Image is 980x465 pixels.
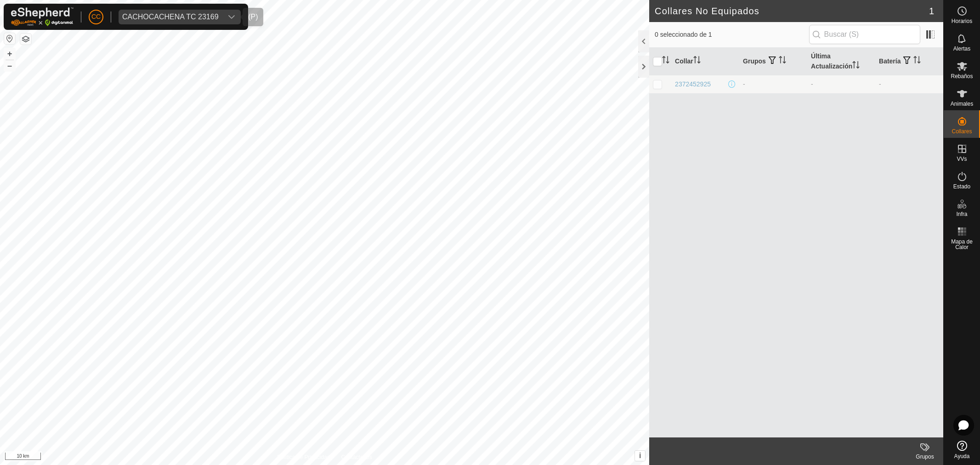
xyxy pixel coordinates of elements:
p-sorticon: Activar para ordenar [693,57,701,65]
th: Grupos [739,48,807,75]
span: 1 [929,4,934,18]
span: Mapa de Calor [946,239,978,250]
td: - [739,75,807,93]
p-sorticon: Activar para ordenar [662,57,669,65]
a: Contáctenos [341,453,372,461]
span: Collares [952,129,972,134]
span: - [811,80,813,88]
a: Ayuda [944,437,980,463]
div: dropdown trigger [222,10,241,24]
th: Última Actualización [807,48,875,75]
span: CACHOCACHENA TC 23169 [119,10,222,24]
p-sorticon: Activar para ordenar [913,57,921,65]
h2: Collares No Equipados [655,6,929,17]
span: Rebaños [951,74,973,79]
div: 2372452925 [675,79,711,89]
span: CC [91,12,101,22]
button: + [4,48,15,59]
span: 0 seleccionado de 1 [655,30,809,40]
span: Horarios [952,18,972,24]
span: Alertas [953,46,970,51]
th: Collar [671,48,739,75]
button: – [4,60,15,71]
img: Logo Gallagher [11,7,74,26]
p-sorticon: Activar para ordenar [852,62,860,70]
div: Grupos [906,453,943,461]
span: Estado [953,184,970,189]
span: Infra [956,211,967,217]
div: CACHOCACHENA TC 23169 [122,13,219,21]
a: Política de Privacidad [277,453,330,461]
button: i [635,451,645,461]
span: Ayuda [954,454,970,459]
input: Buscar (S) [809,25,920,44]
button: Capas del Mapa [20,34,31,45]
button: Restablecer Mapa [4,33,15,44]
th: Batería [875,48,943,75]
td: - [875,75,943,93]
span: i [639,452,641,459]
span: VVs [957,156,967,162]
p-sorticon: Activar para ordenar [779,57,786,65]
span: Animales [951,101,973,107]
